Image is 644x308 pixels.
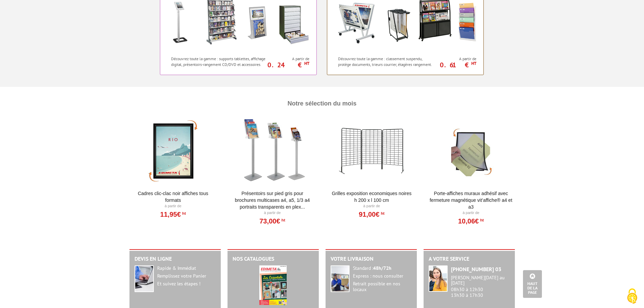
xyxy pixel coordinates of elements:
[157,273,216,279] div: Remplissez votre Panier
[266,63,310,67] p: 0.24 €
[160,212,186,216] a: 11,95€HT
[330,190,413,204] a: Grilles Exposition Economiques Noires H 200 x L 100 cm
[624,288,641,305] img: Cookies (fenêtre modale)
[353,273,412,279] div: Express : nous consulter
[233,256,314,262] h2: Nos catalogues
[231,210,314,216] p: À partir de
[451,275,510,298] div: 08h30 à 12h30 13h30 à 17h30
[479,218,484,222] sup: HT
[458,219,484,223] a: 10,06€HT
[259,265,287,305] img: edimeta.jpeg
[436,56,477,62] span: A partir de
[451,275,510,286] div: [PERSON_NAME][DATE] au [DATE]
[157,265,216,271] div: Rapide & Immédiat
[330,204,413,209] p: À partir de
[157,281,216,287] div: Et suivez les étapes !
[231,190,314,210] a: Présentoirs sur pied GRIS pour brochures multicases A4, A5, 1/3 A4 Portraits transparents en plex...
[359,212,384,216] a: 91,00€HT
[338,56,434,67] p: Découvrez toute la gamme : classement suspendu, protège documents, trieurs courrier, étagères ran...
[132,204,215,209] p: À partir de
[132,190,215,204] a: Cadres clic-clac noir affiches tous formats
[429,210,513,216] p: À partir de
[471,61,476,66] sup: HT
[259,219,285,223] a: 73,00€HT
[523,270,542,298] a: Haut de la page
[373,265,391,271] strong: 48h/72h
[331,256,412,262] h2: Votre livraison
[171,56,267,67] p: Découvrez toute la gamme : supports tablettes, affichage digital, présentoirs-rangement CD/DVD et...
[353,281,412,293] div: Retrait possible en nos locaux
[433,63,477,67] p: 0.61 €
[131,94,513,114] h4: Notre Sélection du mois
[353,265,412,271] div: Standard :
[331,265,350,292] img: widget-livraison.jpg
[620,285,644,308] button: Cookies (fenêtre modale)
[379,211,384,216] sup: HT
[429,190,513,210] a: Porte-affiches muraux adhésif avec fermeture magnétique VIT’AFFICHE® A4 et A3
[269,56,310,62] span: A partir de
[304,61,309,66] sup: HT
[135,256,216,262] h2: Devis en ligne
[280,218,285,222] sup: HT
[451,266,501,273] strong: [PHONE_NUMBER] 03
[429,265,448,292] img: widget-service.jpg
[135,265,154,292] img: widget-devis.jpg
[429,256,510,262] h2: A votre service
[181,211,186,216] sup: HT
